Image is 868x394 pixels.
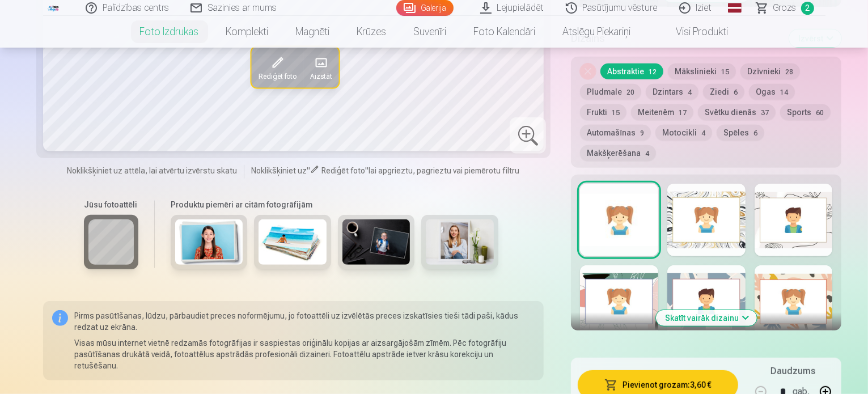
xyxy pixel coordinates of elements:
a: Visi produkti [645,16,742,48]
a: Foto izdrukas [126,16,213,48]
span: 4 [688,88,692,96]
p: Pirms pasūtīšanas, lūdzu, pārbaudiet preces noformējumu, jo fotoattēli uz izvēlētās preces izskat... [75,310,535,333]
button: Pludmale20 [580,84,641,100]
p: Visas mūsu internet vietnē redzamās fotogrāfijas ir saspiestas oriģinālu kopijas ar aizsargājošām... [75,337,535,371]
span: 4 [645,150,649,158]
span: 28 [785,68,793,76]
button: Spēles6 [717,125,764,141]
a: Atslēgu piekariņi [549,16,645,48]
button: Motocikli4 [655,125,712,141]
a: Krūzes [344,16,400,48]
a: Magnēti [282,16,344,48]
button: Abstraktie12 [600,63,663,79]
button: Dzintars4 [646,84,698,100]
button: Mākslinieki15 [668,63,736,79]
img: /fa1 [48,5,60,11]
button: Sports60 [780,104,831,120]
span: " [307,166,310,175]
span: Noklikšķiniet uz attēla, lai atvērtu izvērstu skatu [67,165,237,176]
span: 6 [753,129,757,137]
button: Meitenēm17 [631,104,693,120]
button: Frukti15 [580,104,626,120]
span: 15 [612,109,620,117]
a: Suvenīri [400,16,460,48]
span: 14 [780,88,788,96]
button: Svētku dienās37 [698,104,776,120]
button: Rediģēt foto [251,47,303,88]
a: Foto kalendāri [460,16,549,48]
h5: Daudzums [770,365,815,378]
span: 20 [626,88,634,96]
span: 37 [761,109,769,117]
span: lai apgrieztu, pagrieztu vai piemērotu filtru [369,166,519,175]
span: Rediģēt foto [321,166,365,175]
a: Komplekti [213,16,282,48]
button: Skatīt vairāk dizainu [656,310,757,326]
span: Rediģēt foto [258,72,296,81]
button: Ziedi6 [703,84,744,100]
button: Automašīnas9 [580,125,651,141]
button: Ogas14 [749,84,795,100]
span: 60 [816,109,824,117]
button: Makšķerēšana4 [580,145,656,161]
h6: Produktu piemēri ar citām fotogrāfijām [166,199,503,210]
span: 15 [721,68,729,76]
button: Dzīvnieki28 [740,63,800,79]
span: 17 [679,109,687,117]
span: 2 [801,2,814,15]
span: Grozs [773,1,797,15]
span: 12 [649,68,657,76]
span: " [365,166,369,175]
span: 4 [701,129,705,137]
span: Noklikšķiniet uz [251,166,307,175]
span: Aizstāt [310,72,332,81]
button: Aizstāt [303,47,338,88]
span: 9 [640,129,644,137]
span: 6 [734,88,738,96]
h6: Jūsu fotoattēli [84,199,138,210]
